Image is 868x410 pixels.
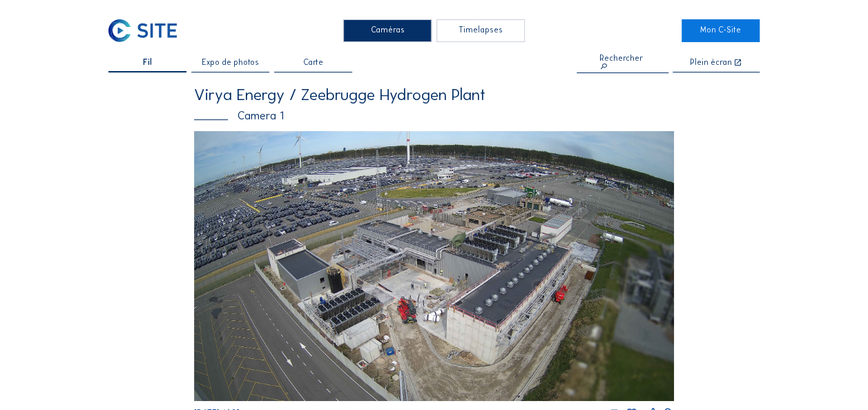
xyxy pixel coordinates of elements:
[194,87,674,103] div: Virya Energy / Zeebrugge Hydrogen Plant
[343,19,432,42] div: Caméras
[143,59,152,67] span: Fil
[599,55,646,71] div: Rechercher
[108,19,177,42] img: C-SITE Logo
[194,131,674,401] img: Image
[682,19,760,42] a: Mon C-Site
[690,59,732,68] div: Plein écran
[108,19,186,42] a: C-SITE Logo
[436,19,525,42] div: Timelapses
[202,59,259,67] span: Expo de photos
[194,110,674,121] div: Camera 1
[303,59,323,67] span: Carte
